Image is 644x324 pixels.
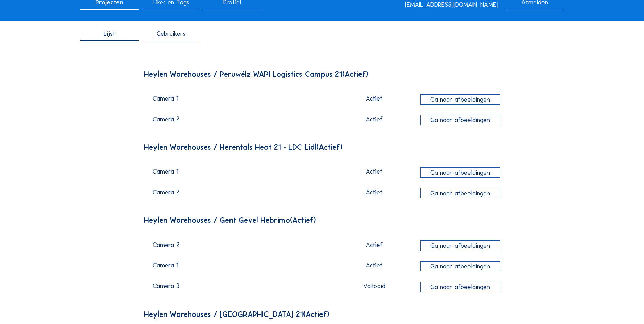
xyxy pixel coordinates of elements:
[342,70,368,79] span: (Actief)
[420,240,500,251] div: Ga naar afbeeldingen
[332,283,416,289] div: Voltooid
[153,242,329,252] div: Camera 2
[405,2,498,8] div: [EMAIL_ADDRESS][DOMAIN_NAME]
[157,31,185,37] span: Gebruikers
[316,143,343,152] span: (Actief)
[332,189,416,196] div: Actief
[290,216,316,225] span: (Actief)
[332,95,416,102] div: Actief
[153,189,329,200] div: Camera 2
[103,31,115,37] span: Lijst
[153,283,329,293] div: Camera 3
[153,116,329,127] div: Camera 2
[144,311,500,318] div: Heylen Warehouses / [GEOGRAPHIC_DATA] 21
[332,262,416,269] div: Actief
[144,71,500,78] div: Heylen Warehouses / Peruwélz WAPI Logistics Campus 21
[420,167,500,178] div: Ga naar afbeeldingen
[332,242,416,248] div: Actief
[153,262,329,273] div: Camera 1
[303,310,329,319] span: (Actief)
[420,94,500,105] div: Ga naar afbeeldingen
[332,116,416,123] div: Actief
[144,144,500,151] div: Heylen Warehouses / Herentals Heat 21 - LDC Lidl
[332,168,416,175] div: Actief
[420,115,500,125] div: Ga naar afbeeldingen
[153,168,329,179] div: Camera 1
[420,282,500,292] div: Ga naar afbeeldingen
[420,188,500,198] div: Ga naar afbeeldingen
[420,261,500,271] div: Ga naar afbeeldingen
[153,95,329,106] div: Camera 1
[144,217,500,224] div: Heylen Warehouses / Gent Gevel Hebrimo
